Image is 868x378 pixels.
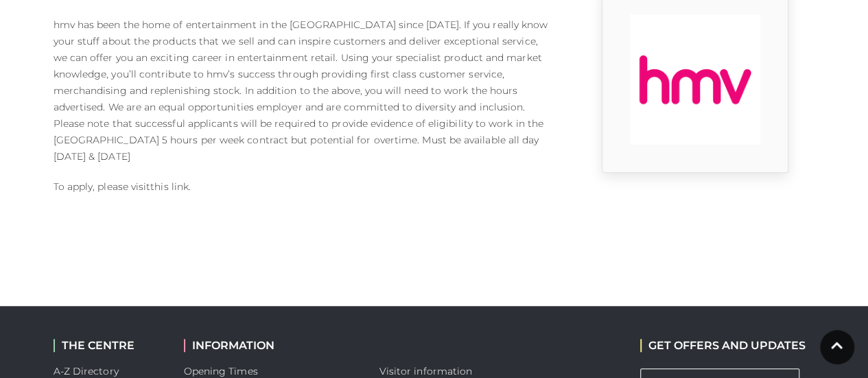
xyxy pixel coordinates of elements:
[150,180,189,193] a: this link
[54,16,554,165] p: hmv has been the home of entertainment in the [GEOGRAPHIC_DATA] since [DATE]. If you really know ...
[54,178,554,195] p: To apply, please visit .
[184,365,258,377] a: Opening Times
[640,339,806,352] h2: GET OFFERS AND UPDATES
[379,365,473,377] a: Visitor information
[54,339,163,352] h2: THE CENTRE
[184,339,359,352] h2: INFORMATION
[54,365,119,377] a: A-Z Directory
[630,14,760,145] img: 9_1554821655_pX3E.png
